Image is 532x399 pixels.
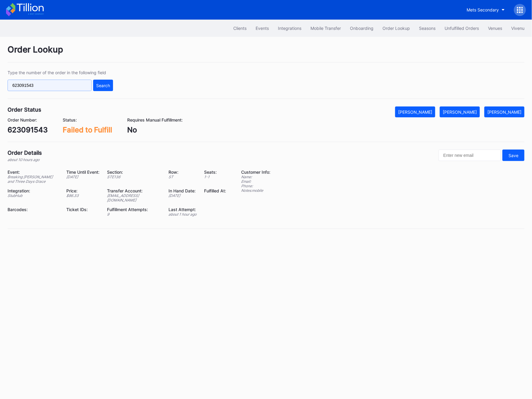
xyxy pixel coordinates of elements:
div: Integrations [278,26,301,31]
button: Clients [229,23,251,34]
div: 623091543 [8,125,48,134]
div: StubHub [8,193,59,198]
div: Requires Manual Fulfillment: [127,117,183,122]
div: Fulfillment Attempts: [107,207,161,212]
div: Type the number of the order in the following field [8,70,113,75]
div: Events [256,26,269,31]
div: Search [96,83,110,88]
div: 9 [107,212,161,217]
div: Fulfilled At: [204,188,226,193]
div: Section: [107,169,161,175]
div: 1 - 1 [204,175,226,179]
button: Unfulfilled Orders [440,23,483,34]
div: Integration: [8,188,59,193]
div: No [127,125,183,134]
button: [PERSON_NAME] [395,106,435,117]
div: about 1 hour ago [168,212,197,217]
button: Save [502,150,524,161]
div: Failed to Fulfill [63,125,112,134]
div: [DATE] [168,193,197,198]
div: [DATE] [66,175,99,179]
button: Events [251,23,273,34]
div: Row: [168,169,197,175]
button: Mets Secondary [462,4,509,15]
div: [PERSON_NAME] [443,109,477,115]
div: Clients [233,26,247,31]
div: In Hand Date: [168,188,197,193]
input: Enter new email [439,150,501,161]
div: Order Number: [8,117,48,122]
div: Order Details [8,150,42,156]
div: Status: [63,117,112,122]
button: Order Lookup [378,23,414,34]
div: Order Lookup [8,44,524,62]
div: Seasons [419,26,436,31]
button: Vivenu [507,23,529,34]
div: Transfer Account: [107,188,161,193]
button: Seasons [414,23,440,34]
button: Onboarding [345,23,378,34]
div: ST [168,175,197,179]
button: Mobile Transfer [306,23,345,34]
div: [PERSON_NAME] [398,109,432,115]
div: Customer Info: [241,169,270,175]
div: about 10 hours ago [8,157,42,162]
div: Price: [66,188,99,193]
div: Save [508,153,518,158]
div: Mobile Transfer [310,26,341,31]
button: [PERSON_NAME] [440,106,480,117]
div: Name: [241,175,270,179]
div: Order Status [8,106,41,113]
div: Barcodes: [8,207,59,212]
div: Unfulfilled Orders [445,26,479,31]
div: Event: [8,169,59,175]
div: $ 86.33 [66,193,99,198]
div: Time Until Event: [66,169,99,175]
div: Mets Secondary [467,7,499,12]
div: STE136 [107,175,161,179]
div: Email: [241,179,270,184]
button: Search [93,80,113,91]
button: Integrations [273,23,306,34]
div: Notes: mobile [241,188,270,193]
div: Seats: [204,169,226,175]
button: Venues [483,23,507,34]
div: Ticket IDs: [66,207,99,212]
input: GT59662 [8,80,92,91]
div: Phone: [241,184,270,188]
div: Order Lookup [382,26,410,31]
div: [PERSON_NAME] [487,109,521,115]
div: Last Attempt: [168,207,197,212]
div: Vivenu [511,26,524,31]
div: Venues [488,26,502,31]
button: [PERSON_NAME] [484,106,524,117]
div: Breaking [PERSON_NAME] and Three Days Grace [8,175,59,184]
div: [EMAIL_ADDRESS][DOMAIN_NAME] [107,193,161,202]
div: Onboarding [350,26,373,31]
